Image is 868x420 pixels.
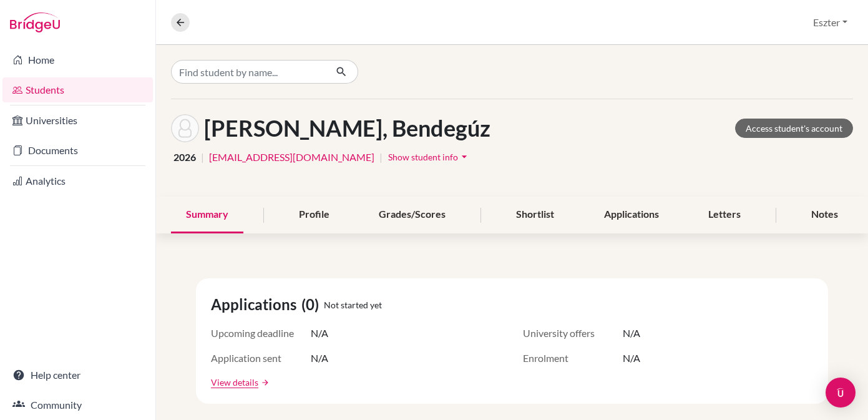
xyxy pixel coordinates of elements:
[458,150,471,163] i: arrow_drop_down
[204,115,490,142] h1: [PERSON_NAME], Bendegúz
[2,47,153,72] a: Home
[523,326,623,341] span: University offers
[2,168,153,193] a: Analytics
[2,393,153,418] a: Community
[10,12,60,32] img: Bridge-U
[2,77,153,102] a: Students
[364,197,461,233] div: Grades/Scores
[311,351,328,366] span: N/A
[796,197,853,233] div: Notes
[258,378,270,387] a: arrow_forward
[284,197,344,233] div: Profile
[211,293,301,316] span: Applications
[171,60,326,84] input: Find student by name...
[379,150,383,165] span: |
[589,197,674,233] div: Applications
[826,378,856,408] div: Open Intercom Messenger
[623,351,640,366] span: N/A
[311,326,328,341] span: N/A
[211,351,311,366] span: Application sent
[735,119,853,138] a: Access student's account
[807,11,853,34] button: Eszter
[2,108,153,133] a: Universities
[2,363,153,388] a: Help center
[201,150,204,165] span: |
[324,298,382,311] span: Not started yet
[211,326,311,341] span: Upcoming deadline
[388,152,458,162] span: Show student info
[211,376,258,389] a: View details
[209,150,374,165] a: [EMAIL_ADDRESS][DOMAIN_NAME]
[623,326,640,341] span: N/A
[693,197,756,233] div: Letters
[171,197,243,233] div: Summary
[173,150,196,165] span: 2026
[501,197,569,233] div: Shortlist
[523,351,623,366] span: Enrolment
[301,293,324,316] span: (0)
[2,138,153,163] a: Documents
[388,147,471,167] button: Show student infoarrow_drop_down
[171,114,199,142] img: Bendegúz Matányi's avatar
